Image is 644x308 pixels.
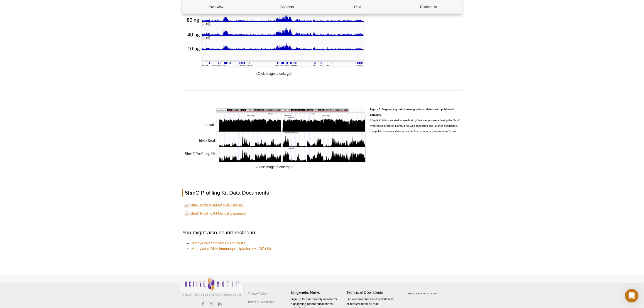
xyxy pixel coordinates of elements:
[184,210,246,217] a: 5hmC Profiling Kit Manual [Japanese]
[246,298,276,306] a: Terms & Conditions
[182,106,366,170] div: (Click image to enlarge)
[183,0,250,14] a: Overview
[192,241,245,246] a: MethylCollector MBD Capture Kit
[253,0,321,14] a: Contents
[370,108,454,116] strong: Figure 3: Sequencing data shows good correlation with published datasets.
[347,290,400,295] h4: Technical Downloads
[426,130,432,133] em: et al.
[246,290,268,298] a: Privacy Policy
[182,108,366,163] img: Sequencing data shows good correlation between published datasets.
[291,290,344,295] h4: Epigenetic News
[625,289,638,302] div: Open Intercom Messenger
[192,246,271,252] a: Methylated DNA Immunopreciptation (MeDIP) Kit
[408,293,437,295] a: ABOUT SSL CERTIFICATES
[402,285,444,297] table: Click to Verify - This site chose Symantec SSL for secure e-commerce and confidential communicati...
[370,106,462,134] p: 2.5 µG PIXUL-sonicated mouse brain gDNA was processed using the 5hmC Profiling Kit protocol. Libr...
[395,0,462,14] a: Documents
[182,189,462,197] h2: 5hmC Profiling Kit Data Documents
[184,202,243,209] a: 5hmC Profiling Kit Manual [English]
[324,0,392,14] a: Data
[180,275,244,298] img: Active Motif,
[433,130,450,133] em: Nature Biotech
[182,229,462,237] h2: You might also be interested in:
